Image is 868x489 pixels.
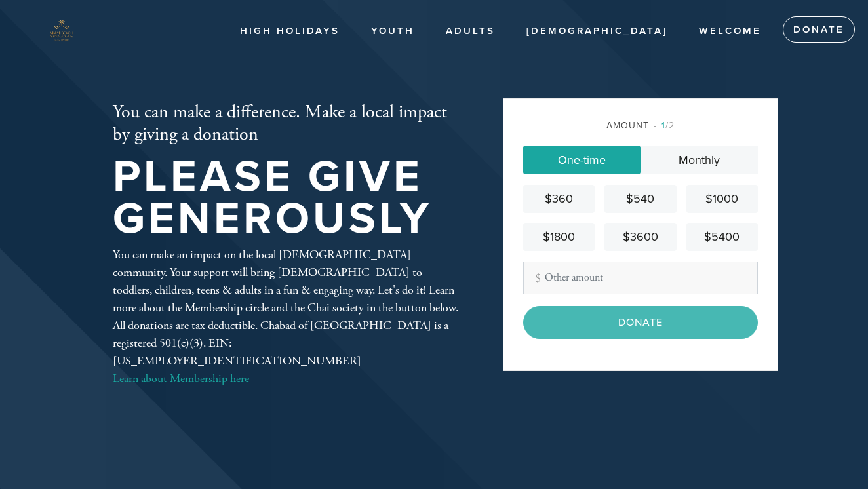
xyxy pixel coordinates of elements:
[686,185,758,213] a: $1000
[654,120,675,131] span: /2
[610,190,671,208] div: $540
[517,19,677,44] a: [DEMOGRAPHIC_DATA]
[604,223,676,251] a: $3600
[528,228,589,246] div: $1800
[523,119,758,132] div: Amount
[661,120,665,131] span: 1
[610,228,671,246] div: $3600
[523,185,595,213] a: $360
[692,190,753,208] div: $1000
[641,146,758,174] a: Monthly
[230,19,349,44] a: High Holidays
[528,190,589,208] div: $360
[361,19,424,44] a: Youth
[689,19,771,44] a: Welcome
[113,246,460,387] div: You can make an impact on the local [DEMOGRAPHIC_DATA] community. Your support will bring [DEMOGR...
[523,223,595,251] a: $1800
[523,262,758,294] input: Other amount
[113,371,249,386] a: Learn about Membership here
[692,228,753,246] div: $5400
[113,156,460,241] h1: Please give generously
[604,185,676,213] a: $540
[783,16,855,43] a: Donate
[436,19,505,44] a: Adults
[113,102,460,146] h2: You can make a difference. Make a local impact by giving a donation
[523,146,641,174] a: One-time
[20,7,104,54] img: 3d%20logo3.png
[686,223,758,251] a: $5400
